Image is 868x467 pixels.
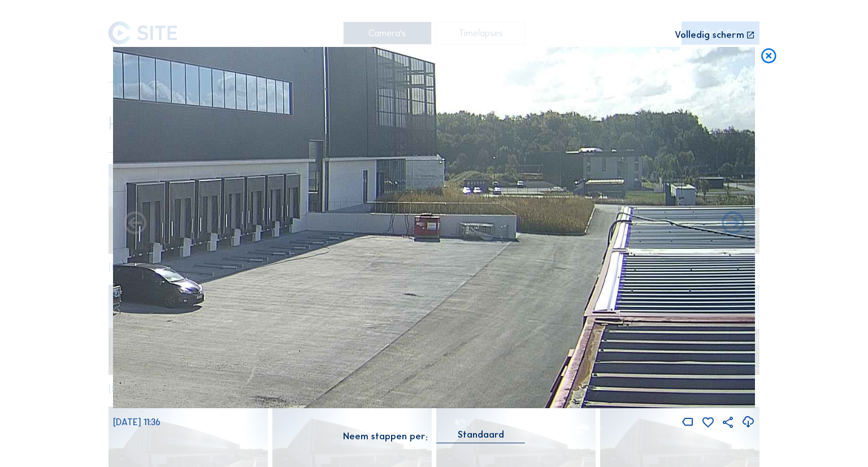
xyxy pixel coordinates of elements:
[675,31,744,40] div: Volledig scherm
[343,432,428,441] div: Neem stappen per:
[436,430,525,443] div: Standaard
[113,47,755,408] img: Image
[121,210,149,237] i: Forward
[719,210,747,237] i: Back
[458,430,504,440] div: Standaard
[113,417,160,427] span: [DATE] 11:36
